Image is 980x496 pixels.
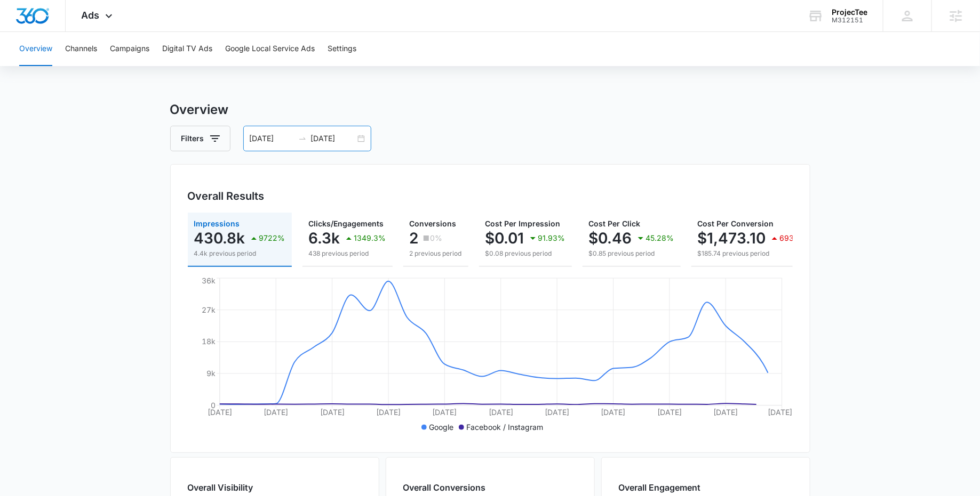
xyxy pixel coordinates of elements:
tspan: 9k [206,369,215,378]
div: account id [832,17,867,24]
button: Overview [19,32,52,66]
tspan: [DATE] [657,408,682,417]
span: Cost Per Conversion [698,219,774,228]
span: Impressions [194,219,240,228]
img: tab_keywords_by_traffic_grey.svg [106,62,115,70]
p: Google [429,421,453,433]
p: 430.8k [194,230,245,247]
p: 9722% [259,234,285,242]
p: Facebook / Instagram [466,421,543,433]
tspan: 0 [210,401,215,410]
tspan: [DATE] [488,408,513,417]
p: $0.46 [589,230,632,247]
div: v 4.0.25 [30,17,52,26]
button: Channels [65,32,97,66]
span: Ads [82,10,100,21]
p: 91.93% [538,234,565,242]
tspan: [DATE] [545,408,569,417]
input: End date [311,133,355,144]
tspan: 18k [201,337,215,346]
p: 6.3k [309,230,340,247]
span: Conversions [410,219,457,228]
p: 2 previous period [410,249,462,258]
tspan: [DATE] [376,408,401,417]
button: Google Local Service Ads [225,32,315,66]
span: Cost Per Click [589,219,641,228]
span: swap-right [298,134,307,143]
h2: Overall Conversions [403,481,486,494]
p: $185.74 previous period [698,249,810,258]
p: 438 previous period [309,249,386,258]
img: tab_domain_overview_orange.svg [29,62,37,70]
p: 1349.3% [354,234,386,242]
p: $0.01 [485,230,524,247]
p: 0% [431,234,443,242]
p: $0.08 previous period [485,249,565,258]
div: Keywords by Traffic [118,63,180,70]
tspan: [DATE] [207,408,232,417]
h2: Overall Engagement [619,481,709,494]
p: $0.85 previous period [589,249,674,258]
p: 45.28% [646,234,674,242]
input: Start date [250,133,294,144]
h3: Overall Results [188,188,265,204]
div: Domain Overview [41,63,95,70]
p: 2 [410,230,419,247]
tspan: 36k [201,277,215,286]
tspan: [DATE] [264,408,288,417]
tspan: [DATE] [320,408,344,417]
span: Clicks/Engagements [309,219,384,228]
img: logo_orange.svg [17,17,26,26]
h2: Overall Visibility [188,481,290,494]
tspan: [DATE] [768,408,792,417]
p: $1,473.10 [698,230,766,247]
span: to [298,134,307,143]
div: Domain: [DOMAIN_NAME] [28,28,117,36]
p: 4.4k previous period [194,249,285,258]
img: website_grey.svg [17,28,26,36]
tspan: [DATE] [432,408,457,417]
div: account name [832,8,867,17]
button: Campaigns [110,32,149,66]
tspan: 27k [201,305,215,314]
tspan: [DATE] [713,408,738,417]
button: Digital TV Ads [162,32,212,66]
p: 693.11% [780,234,810,242]
tspan: [DATE] [601,408,625,417]
h3: Overview [170,100,810,119]
button: Settings [328,32,356,66]
button: Filters [170,126,230,151]
span: Cost Per Impression [485,219,561,228]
